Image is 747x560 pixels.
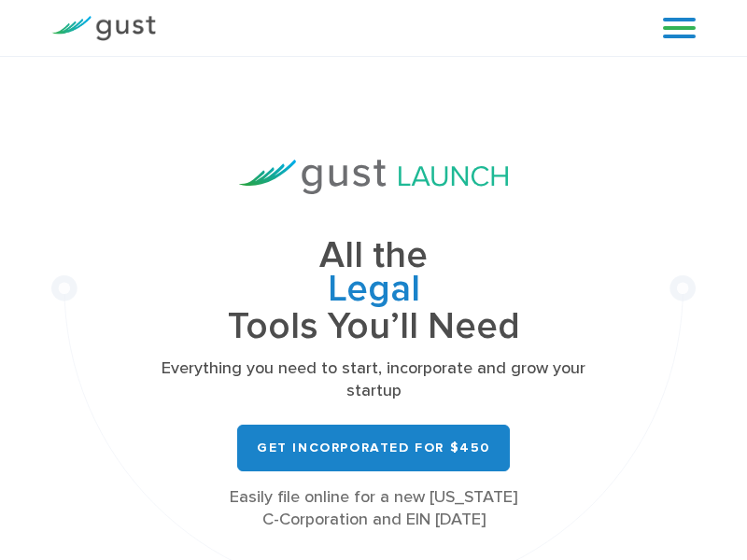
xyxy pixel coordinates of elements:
div: Easily file online for a new [US_STATE] C-Corporation and EIN [DATE] [148,486,599,531]
span: Legal [148,273,599,310]
a: Get Incorporated for $450 [237,425,510,471]
h1: All the Tools You’ll Need [148,239,599,344]
p: Everything you need to start, incorporate and grow your startup [148,357,599,402]
img: Gust Launch Logo [239,160,508,194]
img: Gust Logo [51,16,156,41]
